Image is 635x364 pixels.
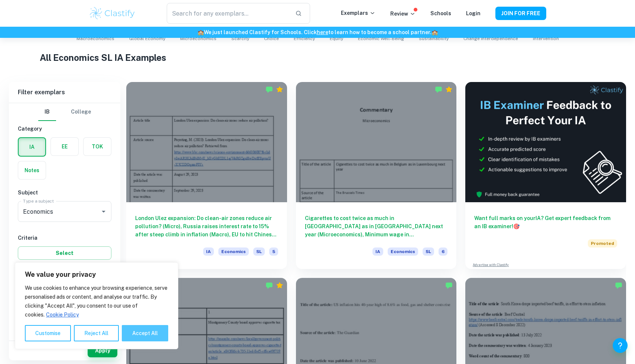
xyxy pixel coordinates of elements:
[25,283,168,319] p: We use cookies to enhance your browsing experience, serve personalised ads or content, and analys...
[445,282,453,289] img: Marked
[533,35,559,42] span: Intervention
[25,325,71,341] button: Customise
[71,103,91,121] button: College
[276,86,283,93] div: Premium
[84,138,111,155] button: TOK
[372,247,383,256] span: IA
[198,29,204,35] span: 🏫
[25,270,168,279] p: We value your privacy
[122,325,168,341] button: Accept All
[23,198,54,204] label: Type a subject
[253,247,265,256] span: SL
[46,311,79,318] a: Cookie Policy
[466,10,481,16] a: Login
[276,282,283,289] div: Premium
[89,6,136,21] img: Clastify logo
[358,35,404,42] span: Economic Well-Being
[465,82,626,202] img: Thumbnail
[98,206,109,217] button: Open
[474,214,617,230] h6: Want full marks on your IA ? Get expert feedback from an IB examiner!
[18,125,111,133] h6: Category
[180,35,216,42] span: Microeconomics
[513,223,520,229] span: 🎯
[129,35,165,42] span: Global Economy
[495,7,546,20] button: JOIN FOR FREE
[88,344,117,357] button: Apply
[432,29,438,35] span: 🏫
[51,138,78,155] button: EE
[18,234,111,242] h6: Criteria
[38,103,91,121] div: Filter type choice
[269,247,278,256] span: 5
[588,239,617,247] span: Promoted
[76,35,114,42] span: Macroeconomics
[9,82,120,103] h6: Filter exemplars
[613,338,628,353] button: Help and Feedback
[18,161,46,179] button: Notes
[74,325,119,341] button: Reject All
[231,35,249,42] span: Scarcity
[439,247,447,256] span: 6
[126,82,287,269] a: London Ulez expansion: Do clean-air zones reduce air pollution? (Micro), Russia raises interest r...
[435,86,442,93] img: Marked
[445,86,453,93] div: Premium
[18,246,111,260] button: Select
[463,35,518,42] span: Change Interdependence
[388,247,418,256] span: Economics
[266,282,273,289] img: Marked
[465,82,626,269] a: Want full marks on yourIA? Get expert feedback from an IB examiner!PromotedAdvertise with Clastify
[430,10,451,16] a: Schools
[264,35,279,42] span: Choice
[296,82,457,269] a: Cigarettes to cost twice as much in [GEOGRAPHIC_DATA] as in [GEOGRAPHIC_DATA] next year (Microeco...
[135,214,278,239] h6: London Ulez expansion: Do clean-air zones reduce air pollution? (Micro), Russia raises interest r...
[615,282,622,289] img: Marked
[305,214,448,239] h6: Cigarettes to cost twice as much in [GEOGRAPHIC_DATA] as in [GEOGRAPHIC_DATA] next year (Microeco...
[15,262,178,349] div: We value your privacy
[167,3,289,24] input: Search for any exemplars...
[317,29,328,35] a: here
[218,247,249,256] span: Economics
[38,103,56,121] button: IB
[19,138,45,156] button: IA
[294,35,315,42] span: Efficiency
[18,188,111,197] h6: Subject
[1,28,634,36] h6: We just launched Clastify for Schools. Click to learn how to become a school partner.
[390,10,416,18] p: Review
[341,9,375,17] p: Exemplars
[266,86,273,93] img: Marked
[473,262,509,268] a: Advertise with Clastify
[419,35,449,42] span: Sustainability
[423,247,434,256] span: SL
[40,51,595,64] h1: All Economics SL IA Examples
[203,247,214,256] span: IA
[330,35,343,42] span: Equity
